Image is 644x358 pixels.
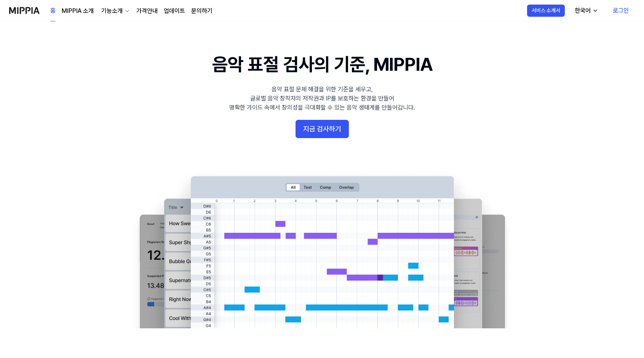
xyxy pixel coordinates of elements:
[527,5,565,17] button: 서비스 소개서
[164,6,185,16] a: 업데이트
[100,6,130,16] button: 기능소개
[191,6,213,16] a: 문의하기
[212,52,432,77] h1: 음악 표절 검사의 기준, MIPPIA
[62,6,94,16] a: MIPPIA 소개
[569,3,603,18] button: 한국어
[296,120,349,138] button: 지금 검사하기
[136,6,158,16] a: 가격안내
[229,85,415,112] div: 음악 표절 문제 해결을 위한 기준을 세우고, 글로벌 음악 창작자의 저작권과 IP를 보호하는 환경을 만들어 명확한 가이드 속에서 창의성을 극대화할 수 있는 음악 생태계를 만들어...
[50,0,56,21] a: 홈
[573,6,592,15] div: 한국어
[124,169,520,328] img: main Image
[100,6,124,16] div: 기능소개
